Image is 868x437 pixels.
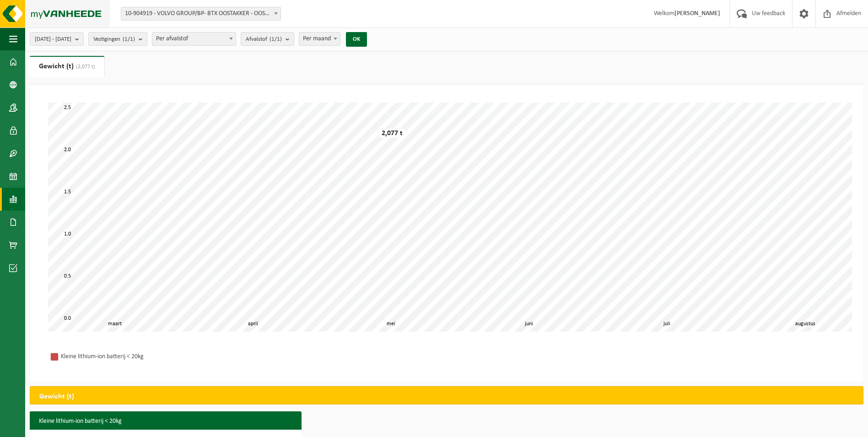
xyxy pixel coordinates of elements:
[121,7,280,20] span: 10-904919 - VOLVO GROUP/BP- BTX OOSTAKKER - OOSTAKKER
[121,7,281,21] span: 10-904919 - VOLVO GROUP/BP- BTX OOSTAKKER - OOSTAKKER
[379,129,405,138] div: 2,077 t
[152,33,236,45] span: Per afvalstof
[270,36,282,42] count: (1/1)
[246,33,282,46] span: Afvalstof
[88,32,147,46] button: Vestigingen(1/1)
[152,32,236,46] span: Per afvalstof
[74,64,95,70] span: (2,077 t)
[30,32,84,46] button: [DATE] - [DATE]
[30,56,104,77] a: Gewicht (t)
[241,32,294,46] button: Afvalstof(1/1)
[30,411,302,432] h3: Kleine lithium-ion batterij < 20kg
[93,33,135,46] span: Vestigingen
[674,10,720,17] strong: [PERSON_NAME]
[299,33,340,45] span: Per maand
[30,387,83,407] h2: Gewicht (t)
[61,351,180,362] div: Kleine lithium-ion batterij < 20kg
[35,33,71,46] span: [DATE] - [DATE]
[299,32,340,46] span: Per maand
[123,36,135,42] count: (1/1)
[346,32,367,47] button: OK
